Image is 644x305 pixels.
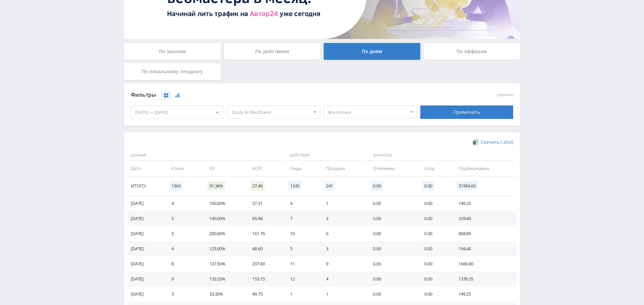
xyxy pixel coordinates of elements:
[246,287,283,302] td: 49.75
[452,211,517,226] td: 329.40
[418,211,451,226] td: 0.00
[418,241,451,256] td: 0.00
[328,106,407,119] span: Все потоки
[366,226,418,241] td: 0.00
[319,196,366,211] td: 1
[127,226,165,241] td: [DATE]
[232,106,310,119] span: Study AI (RevShare)
[285,150,365,161] span: Действия:
[203,256,246,271] td: 137.50%
[246,226,283,241] td: 161.76
[203,287,246,302] td: 33.33%
[203,226,246,241] td: 200.00%
[418,161,451,176] td: Холд
[165,226,203,241] td: 5
[452,161,517,176] td: Подтверждены
[127,211,165,226] td: [DATE]
[127,241,165,256] td: [DATE]
[452,226,517,241] td: 808.80
[203,211,246,226] td: 140.00%
[366,196,418,211] td: 0.00
[420,105,514,119] div: Применить
[127,256,165,271] td: [DATE]
[319,211,366,226] td: 3
[203,161,246,176] td: CR
[452,287,517,302] td: 149.25
[131,90,417,100] div: Фильтры
[283,226,319,241] td: 10
[165,256,203,271] td: 8
[127,150,282,161] span: Данные:
[203,241,246,256] td: 125.00%
[473,139,513,146] a: Скачать (.xlsx)
[319,287,366,302] td: 1
[165,196,203,211] td: 4
[418,196,451,211] td: 0.00
[288,181,301,190] span: 1245
[131,106,224,119] div: [DATE] — [DATE]
[366,161,418,176] td: Отменены
[452,241,517,256] td: 194.40
[246,241,283,256] td: 48.60
[366,256,418,271] td: 0.00
[324,43,420,60] div: По дням
[127,287,165,302] td: [DATE]
[497,93,513,97] button: сбросить
[457,181,478,190] span: 37434.00
[283,271,319,287] td: 12
[366,271,418,287] td: 0.00
[418,226,451,241] td: 0.00
[124,63,221,80] div: По локальному лендингу
[127,196,165,211] td: [DATE]
[224,43,321,60] div: По действиям
[418,256,451,271] td: 0.00
[418,271,451,287] td: 0.00
[481,139,513,145] span: Скачать (.xlsx)
[165,287,203,302] td: 3
[452,256,517,271] td: 1660.80
[283,241,319,256] td: 5
[127,176,165,196] td: Итого:
[169,181,182,190] span: 1363
[366,211,418,226] td: 0.00
[371,181,383,190] span: 0.00
[319,161,366,176] td: Продажи
[127,161,165,176] td: Дата
[283,196,319,211] td: 4
[366,241,418,256] td: 0.00
[283,211,319,226] td: 7
[424,43,520,60] div: По офферам
[246,211,283,226] td: 65.88
[283,256,319,271] td: 11
[250,181,264,190] span: 27.46
[246,271,283,287] td: 153.15
[452,271,517,287] td: 1378.35
[207,181,225,190] span: 91.34%
[203,271,246,287] td: 133.33%
[319,271,366,287] td: 4
[319,256,366,271] td: 9
[246,256,283,271] td: 207.60
[366,287,418,302] td: 0.00
[165,161,203,176] td: Клики
[283,287,319,302] td: 1
[165,211,203,226] td: 5
[246,196,283,211] td: 37.31
[422,181,434,190] span: 0.00
[319,226,366,241] td: 6
[246,161,283,176] td: eCPC
[127,271,165,287] td: [DATE]
[165,241,203,256] td: 4
[203,196,246,211] td: 100.00%
[283,161,319,176] td: Лиды
[452,196,517,211] td: 149.25
[473,139,479,145] img: xlsx
[418,287,451,302] td: 0.00
[324,181,335,190] span: 241
[319,241,366,256] td: 3
[368,150,515,161] span: Финансы:
[124,43,221,60] div: По заказам
[165,271,203,287] td: 9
